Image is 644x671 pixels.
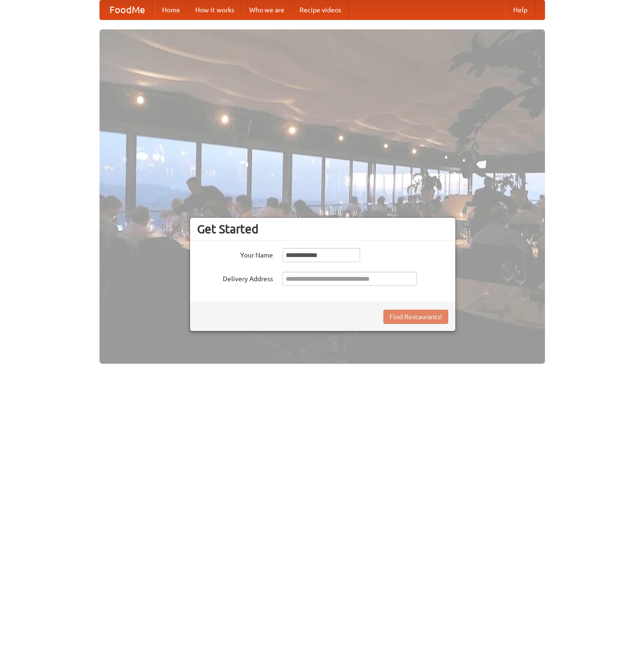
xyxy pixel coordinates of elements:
[197,272,273,284] label: Delivery Address
[197,248,273,260] label: Your Name
[188,0,242,19] a: How it works
[100,0,154,19] a: FoodMe
[197,222,448,236] h3: Get Started
[292,0,349,19] a: Recipe videos
[154,0,188,19] a: Home
[383,310,448,324] button: Find Restaurants!
[242,0,292,19] a: Who we are
[506,0,535,19] a: Help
